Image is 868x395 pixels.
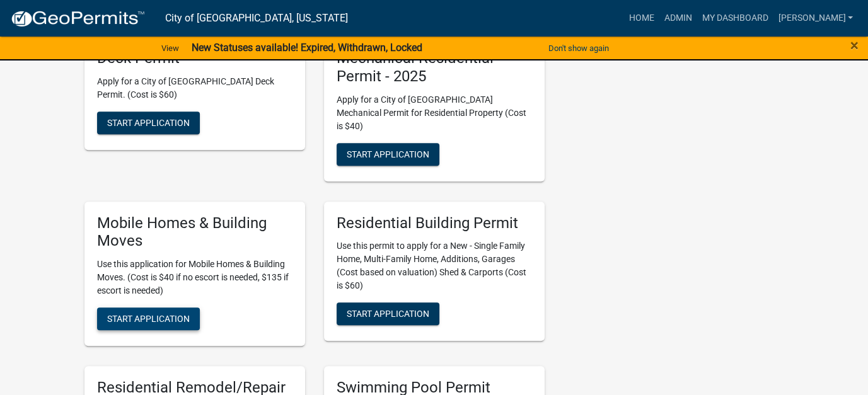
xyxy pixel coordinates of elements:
a: Home [623,6,659,30]
a: My Dashboard [697,6,773,30]
button: Start Application [337,143,439,166]
p: Use this permit to apply for a New - Single Family Home, Multi-Family Home, Additions, Garages (C... [337,239,532,292]
p: Use this application for Mobile Homes & Building Moves. (Cost is $40 if no escort is needed, $135... [97,258,292,297]
span: Start Application [347,149,429,159]
h5: Mobile Homes & Building Moves [97,214,292,251]
span: Start Application [347,309,429,319]
a: View [156,38,184,59]
a: Admin [659,6,697,30]
span: Start Application [107,117,190,127]
h5: Mechanical Residential Permit - 2025 [337,49,532,86]
button: Start Application [97,112,200,134]
button: Don't show again [543,38,614,59]
h5: Residential Building Permit [337,214,532,232]
span: Start Application [107,314,190,324]
button: Start Application [97,307,200,330]
button: Start Application [337,302,439,325]
a: [PERSON_NAME] [773,6,858,30]
p: Apply for a City of [GEOGRAPHIC_DATA] Mechanical Permit for Residential Property (Cost is $40) [337,93,532,133]
span: × [850,37,859,54]
p: Apply for a City of [GEOGRAPHIC_DATA] Deck Permit. (Cost is $60) [97,75,292,101]
strong: New Statuses available! Expired, Withdrawn, Locked [192,42,422,54]
a: City of [GEOGRAPHIC_DATA], [US_STATE] [165,8,348,29]
button: Close [850,38,859,53]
